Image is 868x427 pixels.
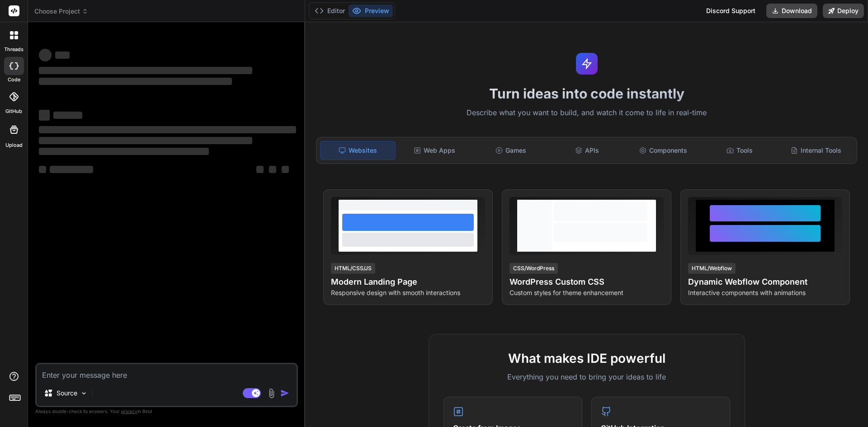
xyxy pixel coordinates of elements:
div: Games [474,141,548,160]
span: ‌ [50,166,93,173]
div: Discord Support [701,4,761,18]
h4: WordPress Custom CSS [509,276,664,288]
div: HTML/Webflow [688,263,736,274]
span: ‌ [39,67,252,74]
span: ‌ [39,137,252,144]
span: ‌ [39,110,50,121]
span: ‌ [282,166,289,173]
span: ‌ [39,78,232,85]
div: CSS/WordPress [509,263,558,274]
button: Download [766,4,817,18]
div: Web Apps [397,141,472,160]
p: Always double-check its answers. Your in Bind [35,407,298,416]
div: APIs [550,141,624,160]
span: Choose Project [34,7,88,16]
div: Websites [320,141,396,160]
span: ‌ [39,126,296,133]
span: ‌ [269,166,276,173]
span: ‌ [53,112,82,119]
div: Components [626,141,701,160]
span: ‌ [256,166,264,173]
img: Pick Models [80,389,88,397]
span: ‌ [39,49,52,61]
img: icon [280,389,289,398]
span: ‌ [39,148,209,155]
p: Custom styles for theme enhancement [509,288,664,297]
label: threads [4,46,24,53]
span: privacy [121,408,137,414]
p: Everything you need to bring your ideas to life [443,371,730,382]
span: ‌ [55,52,70,59]
label: GitHub [5,108,22,115]
h4: Modern Landing Page [331,276,485,288]
label: Upload [5,141,23,149]
div: Tools [703,141,777,160]
p: Responsive design with smooth interactions [331,288,485,297]
span: ‌ [39,166,46,173]
button: Deploy [823,4,864,18]
button: Preview [349,5,393,17]
button: Editor [311,5,349,17]
h2: What makes IDE powerful [443,349,730,368]
label: code [8,76,20,84]
div: HTML/CSS/JS [331,263,375,274]
h1: Turn ideas into code instantly [311,85,863,102]
p: Interactive components with animations [688,288,842,297]
h4: Dynamic Webflow Component [688,276,842,288]
div: Internal Tools [778,141,853,160]
p: Source [57,389,77,398]
p: Describe what you want to build, and watch it come to life in real-time [311,107,863,119]
img: attachment [266,388,277,399]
